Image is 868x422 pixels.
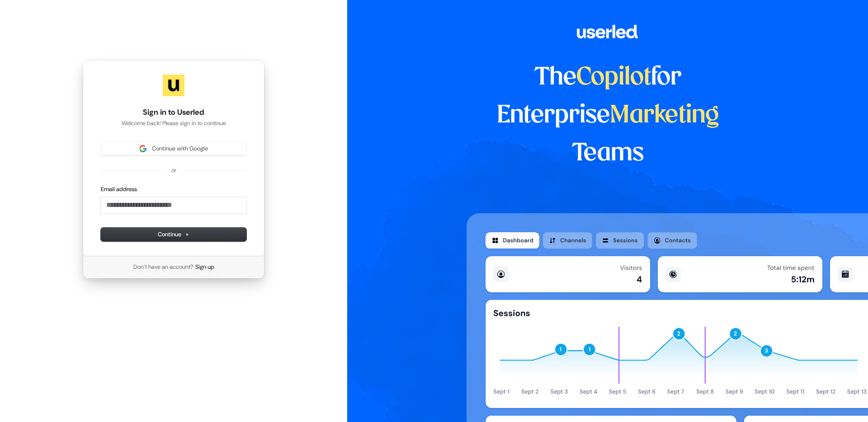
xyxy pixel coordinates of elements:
img: Sign in with Google [139,145,146,152]
a: Sign up [195,263,214,271]
span: Marketing [610,104,719,127]
p: or [171,166,176,174]
span: Continue with Google [152,145,208,153]
span: Continue [158,230,189,239]
h1: The for Enterprise Teams [467,59,749,173]
button: Sign in with GoogleContinue with Google [101,142,246,155]
button: Continue [101,228,246,241]
p: Welcome back! Please sign in to continue [101,119,246,127]
label: Email address [101,185,137,193]
h1: Sign in to Userled [101,107,246,118]
img: Userled [163,75,184,96]
span: Copilot [576,66,651,89]
span: Don’t have an account? [133,263,193,271]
